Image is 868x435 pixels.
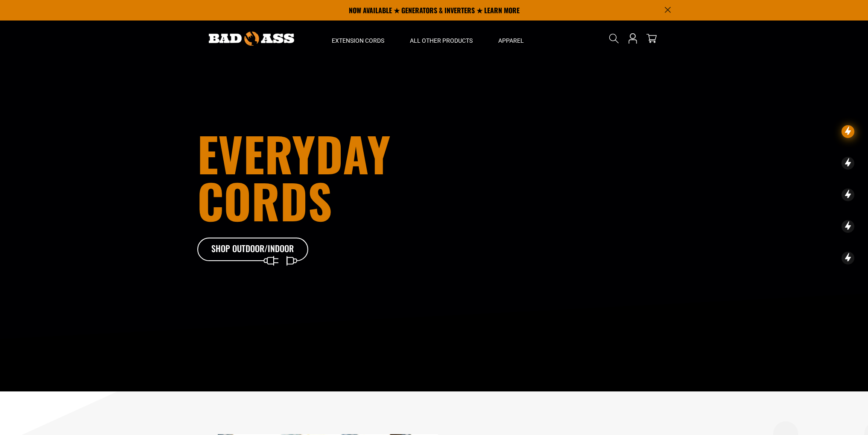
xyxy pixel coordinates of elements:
[209,32,294,46] img: Bad Ass Extension Cords
[498,37,524,44] span: Apparel
[485,21,537,56] summary: Apparel
[332,37,384,44] span: Extension Cords
[410,37,473,44] span: All Other Products
[319,21,397,56] summary: Extension Cords
[197,238,308,262] a: Shop Outdoor/Indoor
[197,130,482,224] h1: Everyday cords
[607,32,621,45] summary: Search
[397,21,485,56] summary: All Other Products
